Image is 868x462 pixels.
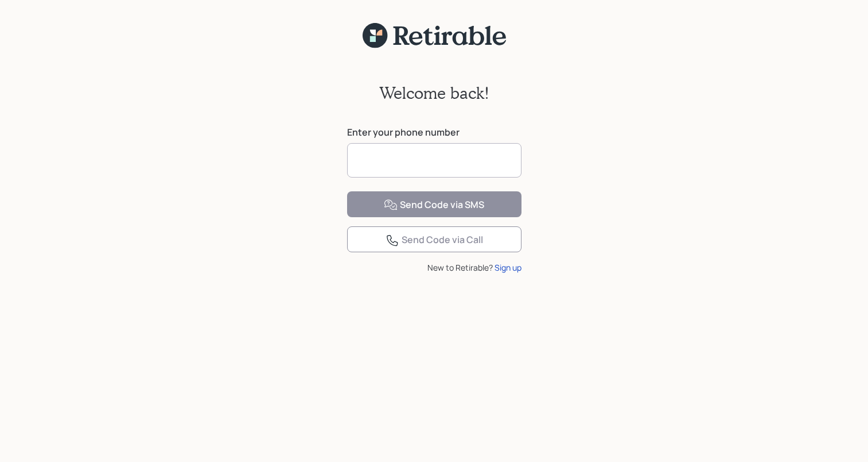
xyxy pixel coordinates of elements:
div: Send Code via Call [386,233,483,247]
div: Sign up [495,261,521,274]
h2: Welcome back! [379,83,489,103]
div: New to Retirable? [347,261,521,274]
button: Send Code via Call [347,226,521,252]
button: Send Code via SMS [347,191,521,217]
div: Send Code via SMS [384,198,484,212]
label: Enter your phone number [347,126,521,138]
